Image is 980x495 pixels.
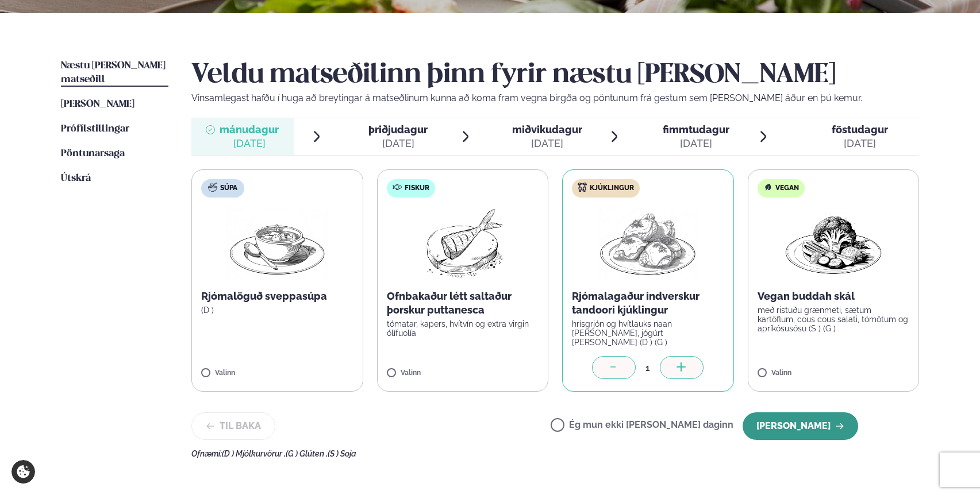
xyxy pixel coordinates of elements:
img: Chicken-thighs.png [597,207,698,280]
p: Rjómalöguð sveppasúpa [201,289,353,303]
img: chicken.svg [578,183,587,192]
span: fimmtudagur [663,123,729,136]
img: Fish.png [412,207,513,280]
p: Vegan buddah skál [758,289,910,303]
a: Útskrá [61,172,91,185]
span: þriðjudagur [368,123,428,136]
button: [PERSON_NAME] [743,412,858,440]
span: föstudagur [832,123,888,136]
span: Næstu [PERSON_NAME] matseðill [61,61,166,84]
img: Soup.png [226,207,328,280]
span: miðvikudagur [512,123,582,136]
div: 1 [636,361,660,374]
h2: Veldu matseðilinn þinn fyrir næstu [PERSON_NAME] [191,59,919,91]
img: Vegan.png [783,207,884,280]
span: (G ) Glúten , [286,449,328,458]
span: Súpa [220,184,237,193]
p: með ristuðu grænmeti, sætum kartöflum, cous cous salati, tómötum og apríkósusósu (S ) (G ) [758,305,910,333]
button: Til baka [191,412,275,440]
img: soup.svg [208,183,217,192]
span: (D ) Mjólkurvörur , [222,449,286,458]
img: fish.svg [393,183,402,192]
span: Pöntunarsaga [61,149,125,158]
p: Rjómalagaður indverskur tandoori kjúklingur [572,289,724,317]
span: Fiskur [405,184,429,193]
a: Prófílstillingar [61,122,129,136]
img: Vegan.svg [763,183,773,192]
div: [DATE] [220,137,279,150]
p: hrísgrjón og hvítlauks naan [PERSON_NAME], jógúrt [PERSON_NAME] (D ) (G ) [572,319,724,347]
span: Útskrá [61,173,91,183]
a: Næstu [PERSON_NAME] matseðill [61,59,168,87]
span: [PERSON_NAME] [61,99,134,109]
div: Ofnæmi: [191,449,919,458]
p: (D ) [201,305,353,315]
a: [PERSON_NAME] [61,98,134,111]
span: Vegan [775,184,799,193]
span: Prófílstillingar [61,124,129,134]
a: Cookie settings [11,460,35,484]
p: tómatar, kapers, hvítvín og extra virgin ólífuolía [387,319,539,338]
div: [DATE] [512,137,582,150]
span: mánudagur [220,123,279,136]
div: [DATE] [663,137,729,150]
p: Vinsamlegast hafðu í huga að breytingar á matseðlinum kunna að koma fram vegna birgða og pöntunum... [191,91,919,105]
div: [DATE] [368,137,428,150]
span: (S ) Soja [328,449,356,458]
a: Pöntunarsaga [61,147,125,161]
span: Kjúklingur [590,184,634,193]
p: Ofnbakaður létt saltaður þorskur puttanesca [387,289,539,317]
div: [DATE] [832,137,888,150]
